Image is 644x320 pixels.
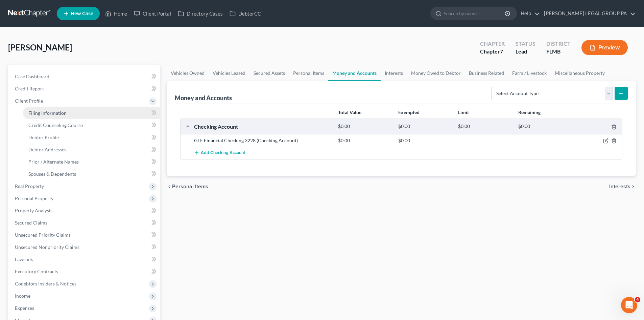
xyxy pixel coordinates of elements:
span: Income [15,293,30,299]
a: Help [517,7,540,20]
a: Money and Accounts [328,65,381,81]
a: Miscellaneous Property [551,65,609,81]
button: Add Checking Account [194,147,245,159]
a: Client Portal [130,7,174,20]
span: Codebtors Insiders & Notices [15,281,76,286]
span: Filing Information [28,110,67,116]
div: Lead [516,48,535,56]
a: Unsecured Nonpriority Claims [9,241,160,253]
span: Add Checking Account [201,150,245,156]
a: Farm / Livestock [508,65,551,81]
div: Checking Account [191,123,335,130]
div: $0.00 [335,123,395,130]
a: Vehicles Owned [167,65,209,81]
span: Client Profile [15,98,43,104]
div: $0.00 [335,137,395,144]
a: Spouses & Dependents [23,168,160,180]
button: chevron_left Personal Items [167,184,208,189]
a: Case Dashboard [9,70,160,83]
div: FLMB [546,48,571,56]
a: Secured Claims [9,217,160,229]
div: District [546,40,571,48]
div: $0.00 [515,123,575,130]
span: Personal Property [15,195,53,201]
a: Debtor Profile [23,131,160,144]
span: Property Analysis [15,208,52,213]
a: Money Owed to Debtor [407,65,465,81]
strong: Limit [458,109,469,115]
div: $0.00 [395,137,455,144]
strong: Exempted [398,109,420,115]
span: Unsecured Priority Claims [15,232,71,238]
a: Credit Counseling Course [23,119,160,131]
button: Preview [581,40,628,55]
a: Unsecured Priority Claims [9,229,160,241]
strong: Remaining [518,109,541,115]
iframe: Intercom live chat [621,297,637,313]
span: Expenses [15,305,34,311]
span: Prior / Alternate Names [28,159,79,165]
div: Money and Accounts [175,94,232,102]
span: [PERSON_NAME] [8,42,72,52]
a: Secured Assets [249,65,289,81]
a: Credit Report [9,83,160,95]
div: Chapter [480,40,505,48]
a: Property Analysis [9,205,160,217]
span: Credit Report [15,86,44,91]
input: Search by name... [444,7,506,20]
a: Filing Information [23,107,160,119]
a: Interests [381,65,407,81]
span: New Case [71,11,93,16]
span: Lawsuits [15,256,33,262]
span: Real Property [15,183,44,189]
span: 7 [500,48,503,55]
i: chevron_left [167,184,172,189]
span: Spouses & Dependents [28,171,76,177]
span: 4 [635,297,640,302]
span: Interests [609,184,630,189]
button: Interests chevron_right [609,184,636,189]
div: $0.00 [455,123,515,130]
span: Debtor Profile [28,134,59,140]
span: Case Dashboard [15,73,49,79]
span: Debtor Addresses [28,147,66,152]
a: [PERSON_NAME] LEGAL GROUP PA [541,7,636,20]
strong: Total Value [338,109,361,115]
a: Home [102,7,130,20]
span: Executory Contracts [15,269,58,274]
a: Lawsuits [9,253,160,265]
div: GTE Financial Checking 3228 (Checking Account) [191,137,335,144]
i: chevron_right [630,184,636,189]
span: Secured Claims [15,220,47,226]
span: Personal Items [172,184,208,189]
a: Prior / Alternate Names [23,156,160,168]
div: Chapter [480,48,505,56]
a: Vehicles Leased [209,65,249,81]
div: Status [516,40,535,48]
a: Business Related [465,65,508,81]
a: Executory Contracts [9,265,160,278]
a: Directory Cases [174,7,226,20]
a: Personal Items [289,65,328,81]
span: Credit Counseling Course [28,122,83,128]
div: $0.00 [395,123,455,130]
span: Unsecured Nonpriority Claims [15,244,79,250]
a: Debtor Addresses [23,144,160,156]
a: DebtorCC [226,7,264,20]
